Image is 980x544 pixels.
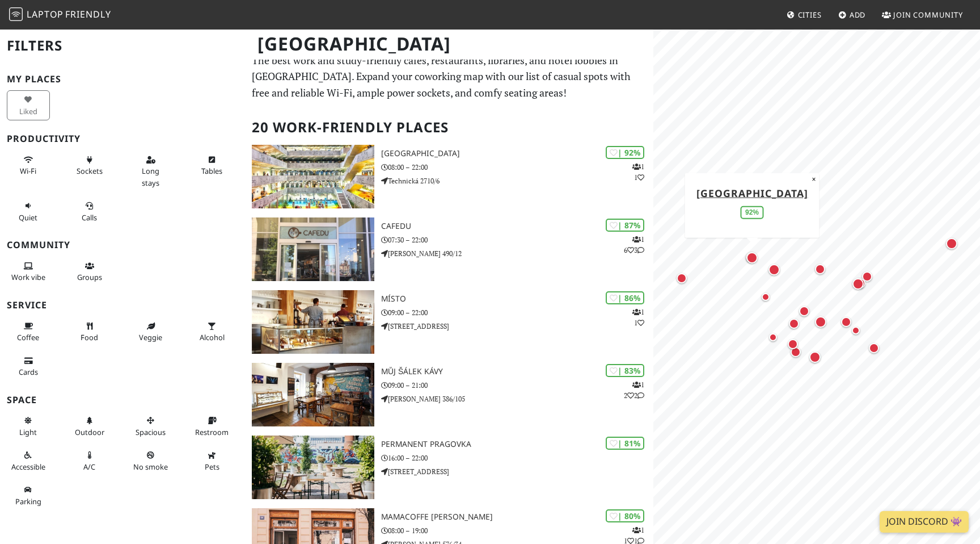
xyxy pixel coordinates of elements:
span: Add [850,10,866,20]
span: Credit cards [19,367,38,377]
a: Permanent Pragovka | 81% Permanent Pragovka 16:00 – 22:00 [STREET_ADDRESS] [245,436,653,499]
a: [GEOGRAPHIC_DATA] [696,186,808,199]
button: A/C [68,446,111,476]
p: Technická 2710/6 [381,175,653,186]
div: Map marker [759,290,772,304]
img: National Library of Technology [252,145,374,208]
div: Map marker [944,236,960,252]
img: Permanent Pragovka [252,436,374,499]
a: Cities [782,5,826,25]
a: Join Discord 👾 [880,511,969,533]
a: Místo | 86% 11 Místo 09:00 – 22:00 [STREET_ADDRESS] [245,290,653,354]
p: [PERSON_NAME] 386/105 [381,394,653,404]
p: 08:00 – 19:00 [381,525,653,536]
div: | 86% [606,291,644,304]
p: 1 1 [632,161,644,183]
span: Cities [798,10,822,20]
button: Coffee [7,317,50,347]
p: 1 6 3 [624,234,644,256]
img: LaptopFriendly [9,7,23,21]
h2: Filters [7,28,238,63]
button: Work vibe [7,257,50,287]
h3: [GEOGRAPHIC_DATA] [381,149,653,158]
a: National Library of Technology | 92% 11 [GEOGRAPHIC_DATA] 08:00 – 22:00 Technická 2710/6 [245,145,653,208]
h3: Můj šálek kávy [381,367,653,376]
h3: My Places [7,74,238,85]
p: [PERSON_NAME] 490/12 [381,248,653,259]
div: Map marker [787,316,801,331]
div: Map marker [813,314,829,330]
h3: mamacoffe [PERSON_NAME] [381,512,653,522]
span: Long stays [142,166,159,187]
span: Friendly [65,8,111,20]
a: Join Community [877,5,968,25]
div: | 80% [606,509,644,522]
button: Sockets [68,150,111,181]
button: Groups [68,257,111,287]
p: 07:30 – 22:00 [381,235,653,245]
span: Pet friendly [205,462,219,472]
div: Map marker [860,269,875,284]
div: Map marker [674,271,689,286]
span: Natural light [19,427,37,437]
button: Alcohol [191,317,234,347]
button: Close popup [809,173,820,185]
button: Tables [191,150,234,181]
span: Restroom [195,427,229,437]
span: Outdoor area [75,427,104,437]
span: People working [11,272,45,282]
h3: Space [7,395,238,405]
div: Map marker [807,349,823,365]
span: Coffee [17,332,39,342]
p: 09:00 – 22:00 [381,307,653,318]
a: Cafedu | 87% 163 Cafedu 07:30 – 22:00 [PERSON_NAME] 490/12 [245,217,653,281]
div: | 87% [606,219,644,232]
h3: Service [7,300,238,311]
h3: Productivity [7,133,238,144]
p: The best work and study-friendly cafes, restaurants, libraries, and hotel lobbies in [GEOGRAPHIC_... [252,52,647,101]
button: Food [68,317,111,347]
span: Video/audio calls [82,212,97,223]
div: Map marker [788,345,803,359]
span: Alcohol [200,332,225,342]
button: No smoke [129,446,172,476]
span: Group tables [77,272,102,282]
button: Restroom [191,411,234,441]
p: 08:00 – 22:00 [381,162,653,173]
button: Cards [7,351,50,382]
h1: [GEOGRAPHIC_DATA] [248,28,651,60]
button: Outdoor [68,411,111,441]
p: [STREET_ADDRESS] [381,321,653,332]
span: Stable Wi-Fi [20,166,36,176]
div: | 92% [606,146,644,159]
div: | 83% [606,364,644,377]
p: [STREET_ADDRESS] [381,466,653,477]
span: Parking [15,496,41,507]
span: Veggie [139,332,162,342]
h3: Cafedu [381,221,653,231]
span: Power sockets [77,166,103,176]
p: 09:00 – 21:00 [381,380,653,391]
span: Spacious [136,427,166,437]
span: Accessible [11,462,45,472]
span: Air conditioned [83,462,95,472]
div: Map marker [813,262,827,277]
div: Map marker [766,330,780,344]
button: Long stays [129,150,172,192]
button: Wi-Fi [7,150,50,181]
img: Můj šálek kávy [252,363,374,426]
span: Laptop [27,8,64,20]
div: Map marker [867,341,881,355]
h3: Místo [381,294,653,304]
div: Map marker [850,276,866,292]
a: LaptopFriendly LaptopFriendly [9,5,111,25]
button: Veggie [129,317,172,347]
p: 16:00 – 22:00 [381,453,653,463]
button: Quiet [7,196,50,227]
h3: Community [7,240,238,250]
div: Map marker [839,315,854,329]
span: Quiet [19,212,37,223]
button: Pets [191,446,234,476]
button: Light [7,411,50,441]
span: Food [81,332,98,342]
